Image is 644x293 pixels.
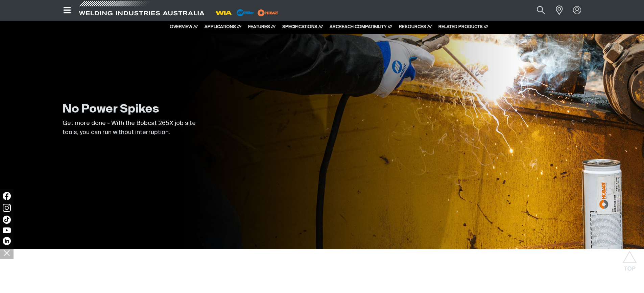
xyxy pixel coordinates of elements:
[3,204,11,212] img: Instagram
[170,25,198,29] a: OVERVIEW ///
[3,192,11,200] img: Facebook
[63,104,159,115] strong: No Power Spikes
[256,10,280,15] a: miller
[63,119,198,137] p: Get more done - With the Bobcat 265X job site tools, you can run without interruption.
[205,25,241,29] a: APPLICATIONS ///
[622,251,637,266] button: Scroll to top
[521,3,552,18] input: Product name or item number...
[1,247,13,259] img: hide socials
[438,25,488,29] a: RELATED PRODUCTS ///
[248,25,276,29] a: FEATURES ///
[399,25,432,29] a: RESOURCES ///
[256,8,280,18] img: miller
[330,25,392,29] a: ARCREACH COMPATIBILITY ///
[3,216,11,224] img: TikTok
[529,3,552,18] button: Search products
[282,25,323,29] a: SPECIFICATIONS ///
[3,237,11,245] img: LinkedIn
[3,227,11,233] img: YouTube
